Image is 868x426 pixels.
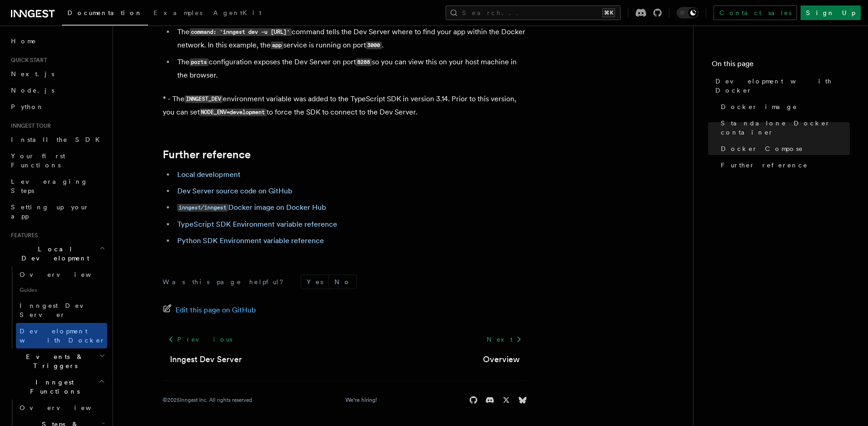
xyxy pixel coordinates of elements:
[7,232,38,239] span: Features
[170,353,242,366] a: Inngest Dev Server
[717,115,850,140] a: Standalone Docker container
[163,331,238,348] a: Previous
[20,327,105,344] span: Development with Docker
[16,400,107,416] a: Overview
[11,70,54,78] span: Next.js
[177,170,241,179] a: Local development
[185,95,223,103] code: INNGEST_DEV
[11,36,36,46] span: Home
[213,9,262,16] span: AgentKit
[20,271,113,278] span: Overview
[11,103,44,110] span: Python
[163,148,251,161] a: Further reference
[11,152,65,169] span: Your first Functions
[7,266,107,348] div: Local Development
[446,5,621,20] button: Search...⌘K
[801,5,861,20] a: Sign Up
[717,140,850,157] a: Docker Compose
[200,109,267,116] code: NODE_ENV=development
[177,203,326,212] a: inngest/inngestDocker image on Docker Hub
[62,3,148,26] a: Documentation
[714,5,797,20] a: Contact sales
[7,99,107,115] a: Python
[175,26,527,52] li: The command tells the Dev Server where to find your app within the Docker network. In this exampl...
[7,241,107,266] button: Local Development
[11,178,88,194] span: Leveraging Steps
[163,396,253,404] div: © 2025 Inngest Inc. All rights reserved.
[177,187,293,195] a: Dev Server source code on GitHub
[177,204,228,212] code: inngest/inngest
[483,353,520,366] a: Overview
[11,136,105,143] span: Install the SDK
[366,42,382,49] code: 3000
[721,144,803,153] span: Docker Compose
[7,244,99,263] span: Local Development
[16,283,107,297] span: Guides
[7,82,107,99] a: Node.js
[67,9,143,16] span: Documentation
[7,199,107,224] a: Setting up your app
[7,148,107,173] a: Your first Functions
[7,57,47,64] span: Quick start
[7,122,51,130] span: Inngest tour
[721,119,850,137] span: Standalone Docker container
[154,9,202,16] span: Examples
[715,77,850,95] span: Development with Docker
[11,87,54,94] span: Node.js
[721,102,797,111] span: Docker image
[163,277,290,286] p: Was this page helpful?
[712,73,850,99] a: Development with Docker
[175,304,256,317] span: Edit this page on GitHub
[721,161,808,170] span: Further reference
[190,28,292,36] code: command: 'inngest dev -u [URL]'
[163,93,527,119] p: * - The environment variable was added to the TypeScript SDK in version 3.14. Prior to this versi...
[177,236,324,245] a: Python SDK Environment variable reference
[717,157,850,173] a: Further reference
[16,297,107,323] a: Inngest Dev Server
[481,331,527,348] a: Next
[7,33,107,49] a: Home
[7,131,107,148] a: Install the SDK
[329,275,356,289] button: No
[271,42,283,49] code: app
[677,7,699,18] button: Toggle dark mode
[190,58,209,66] code: ports
[7,374,107,400] button: Inngest Functions
[356,58,372,66] code: 8288
[7,352,99,370] span: Events & Triggers
[301,275,329,289] button: Yes
[208,3,267,25] a: AgentKit
[175,56,527,82] li: The configuration exposes the Dev Server on port so you can view this on your host machine in the...
[11,203,89,220] span: Setting up your app
[163,304,256,317] a: Edit this page on GitHub
[717,99,850,115] a: Docker image
[712,58,850,73] h4: On this page
[177,220,337,229] a: TypeScript SDK Environment variable reference
[345,396,377,404] a: We're hiring!
[20,404,113,411] span: Overview
[7,173,107,199] a: Leveraging Steps
[7,348,107,374] button: Events & Triggers
[7,378,98,396] span: Inngest Functions
[148,3,208,25] a: Examples
[16,266,107,283] a: Overview
[602,8,615,17] kbd: ⌘K
[20,302,98,318] span: Inngest Dev Server
[7,66,107,82] a: Next.js
[16,323,107,348] a: Development with Docker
